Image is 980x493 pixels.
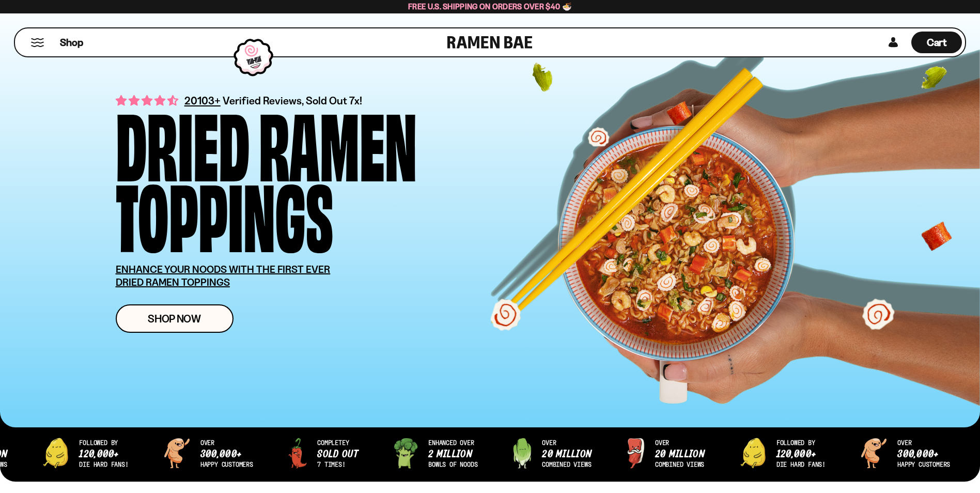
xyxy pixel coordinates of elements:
span: Cart [927,36,947,49]
span: Shop [60,36,83,50]
div: Toppings [116,177,333,248]
a: Cart [911,28,962,56]
div: Ramen [259,106,417,177]
u: ENHANCE YOUR NOODS WITH THE FIRST EVER DRIED RAMEN TOPPINGS [116,263,331,288]
span: Shop Now [148,313,201,324]
button: Mobile Menu Trigger [30,38,44,47]
a: Shop Now [116,304,234,333]
span: Free U.S. Shipping on Orders over $40 🍜 [408,2,572,11]
div: Dried [116,106,250,177]
a: Shop [60,32,83,53]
